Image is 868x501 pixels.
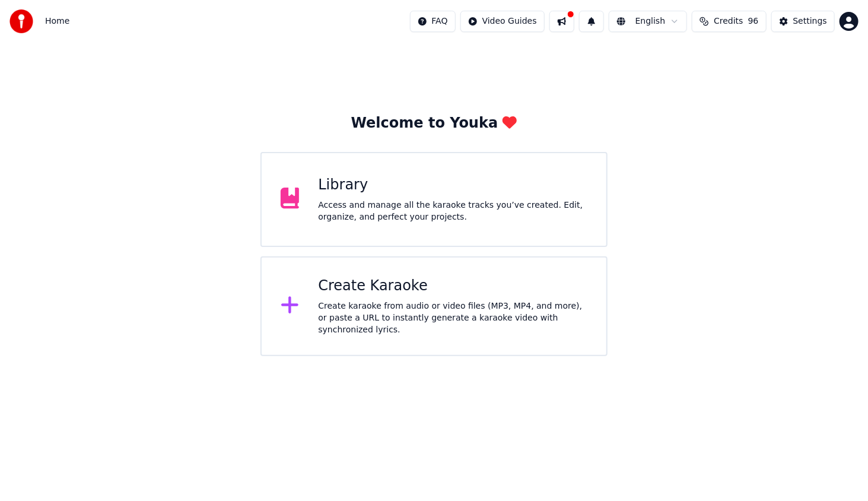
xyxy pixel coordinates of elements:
span: 96 [748,15,759,27]
span: Home [45,15,69,27]
nav: breadcrumb [45,15,69,27]
div: Access and manage all the karaoke tracks you’ve created. Edit, organize, and perfect your projects. [318,199,587,223]
button: Credits96 [692,11,766,32]
div: Create Karaoke [318,277,587,296]
button: Settings [771,11,835,32]
div: Library [318,176,587,195]
span: Credits [714,15,743,27]
div: Settings [793,15,827,27]
button: Video Guides [460,11,545,32]
div: Create karaoke from audio or video files (MP3, MP4, and more), or paste a URL to instantly genera... [318,300,587,336]
button: FAQ [410,11,456,32]
div: Welcome to Youka [351,114,517,133]
img: youka [9,9,33,33]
